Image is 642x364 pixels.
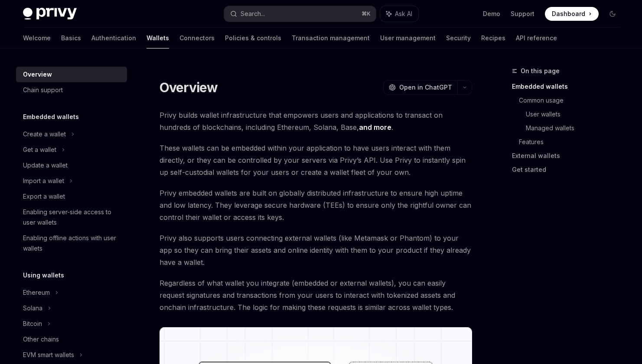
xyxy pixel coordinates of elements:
a: Other chains [16,332,127,347]
h1: Overview [160,80,218,95]
div: Enabling offline actions with user wallets [23,233,122,254]
span: On this page [521,66,560,76]
a: Enabling offline actions with user wallets [16,230,127,256]
div: Update a wallet [23,160,68,171]
a: Update a wallet [16,158,127,173]
a: Transaction management [292,28,370,48]
div: Chain support [23,85,63,95]
a: and more [359,123,391,132]
a: Enabling server-side access to user wallets [16,204,127,230]
a: Basics [61,28,81,48]
a: External wallets [512,149,626,163]
div: Export a wallet [23,191,65,202]
a: Common usage [519,93,626,107]
span: ⌘ K [362,10,371,17]
div: Search... [241,9,265,19]
a: Export a wallet [16,189,127,204]
img: dark logo [23,8,77,20]
span: Ask AI [395,10,412,18]
a: Get started [512,163,626,177]
a: Features [519,135,626,149]
div: Other chains [23,334,59,345]
a: Chain support [16,82,127,98]
div: Import a wallet [23,176,64,186]
span: Privy embedded wallets are built on globally distributed infrastructure to ensure high uptime and... [160,187,472,223]
div: Bitcoin [23,319,42,329]
button: Open in ChatGPT [383,80,457,95]
div: Create a wallet [23,129,66,139]
a: API reference [516,28,557,48]
span: Privy builds wallet infrastructure that empowers users and applications to transact on hundreds o... [160,109,472,133]
a: Policies & controls [225,28,281,48]
span: Open in ChatGPT [399,83,452,92]
div: Ethereum [23,287,50,298]
button: Search...⌘K [224,6,376,22]
div: EVM smart wallets [23,350,74,360]
h5: Embedded wallets [23,112,79,122]
a: Overview [16,67,127,82]
a: Welcome [23,28,51,48]
a: Support [511,10,534,18]
a: Embedded wallets [512,80,626,93]
span: These wallets can be embedded within your application to have users interact with them directly, ... [160,142,472,178]
button: Ask AI [380,6,418,22]
a: Security [446,28,471,48]
a: Authentication [91,28,136,48]
a: Connectors [179,28,215,48]
h5: Using wallets [23,270,64,280]
div: Get a wallet [23,145,56,155]
div: Solana [23,303,42,313]
a: Demo [483,10,500,18]
a: User management [380,28,436,48]
a: User wallets [526,107,626,121]
div: Enabling server-side access to user wallets [23,207,122,228]
button: Toggle dark mode [606,7,619,21]
a: Dashboard [545,7,599,21]
a: Managed wallets [526,121,626,135]
span: Dashboard [552,10,585,18]
div: Overview [23,69,52,80]
a: Wallets [147,28,169,48]
span: Privy also supports users connecting external wallets (like Metamask or Phantom) to your app so t... [160,232,472,268]
a: Recipes [481,28,505,48]
span: Regardless of what wallet you integrate (embedded or external wallets), you can easily request si... [160,277,472,313]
